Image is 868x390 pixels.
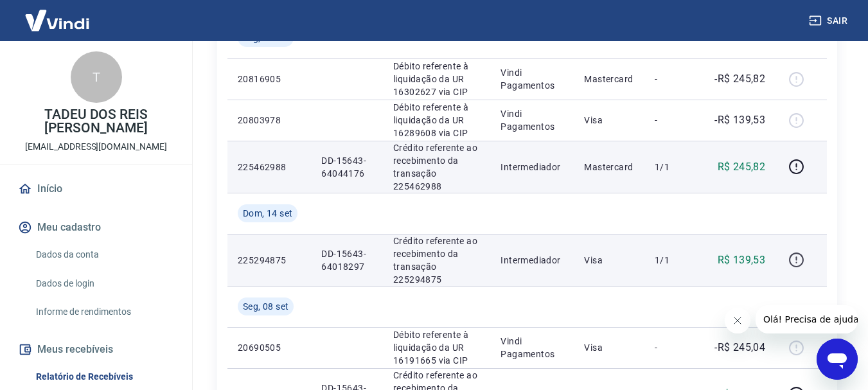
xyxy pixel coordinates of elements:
p: 20803978 [238,114,301,127]
span: Olá! Precisa de ajuda? [8,9,108,19]
p: TADEU DOS REIS [PERSON_NAME] [10,108,182,135]
button: Meu cadastro [15,213,177,242]
p: R$ 245,82 [718,159,766,175]
p: Vindi Pagamentos [500,335,563,360]
p: -R$ 245,82 [714,71,765,87]
p: Crédito referente ao recebimento da transação 225294875 [393,235,480,286]
p: - [655,341,693,354]
p: R$ 139,53 [718,253,766,268]
span: Seg, 08 set [243,300,288,313]
button: Sair [806,9,853,33]
a: Dados de login [31,270,177,297]
a: Início [15,175,177,203]
p: Débito referente à liquidação da UR 16289608 via CIP [393,101,480,139]
div: T [71,51,122,103]
p: 20816905 [238,73,301,85]
p: Visa [584,341,634,354]
p: - [655,114,693,127]
img: Vindi [15,1,99,40]
p: 1/1 [655,254,693,267]
p: Crédito referente ao recebimento da transação 225462988 [393,141,480,193]
p: Intermediador [500,254,563,267]
span: Dom, 14 set [243,207,292,220]
p: Débito referente à liquidação da UR 16191665 via CIP [393,328,480,367]
p: DD-15643-64018297 [321,247,373,273]
p: -R$ 245,04 [714,340,765,355]
p: Intermediador [500,161,563,173]
p: Visa [584,254,634,267]
p: 1/1 [655,161,693,173]
iframe: Mensagem da empresa [756,305,858,333]
p: 225462988 [238,161,301,173]
p: DD-15643-64044176 [321,154,373,180]
p: 20690505 [238,341,301,354]
p: Mastercard [584,73,634,85]
button: Meus recebíveis [15,335,177,364]
p: Vindi Pagamentos [500,107,563,133]
p: [EMAIL_ADDRESS][DOMAIN_NAME] [25,140,167,154]
p: -R$ 139,53 [714,112,765,128]
p: Mastercard [584,161,634,173]
a: Relatório de Recebíveis [31,364,177,390]
iframe: Botão para abrir a janela de mensagens [817,339,858,380]
p: Vindi Pagamentos [500,66,563,92]
p: 225294875 [238,254,301,267]
p: Visa [584,114,634,127]
a: Dados da conta [31,242,177,268]
p: - [655,73,693,85]
p: Débito referente à liquidação da UR 16302627 via CIP [393,60,480,98]
iframe: Fechar mensagem [725,308,750,333]
a: Informe de rendimentos [31,299,177,325]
